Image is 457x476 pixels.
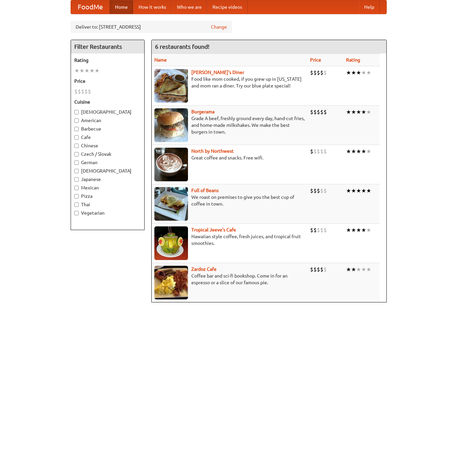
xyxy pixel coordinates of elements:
[323,266,327,273] li: $
[351,69,356,76] li: ★
[323,108,327,116] li: $
[74,144,79,148] input: Chinese
[366,266,371,273] li: ★
[74,168,141,174] label: [DEMOGRAPHIC_DATA]
[191,148,234,154] b: North by Northwest
[323,187,327,194] li: $
[154,108,188,142] img: burgerama.jpg
[207,0,247,14] a: Recipe videos
[154,226,188,260] img: jeeves.jpg
[88,88,91,95] li: $
[323,148,327,155] li: $
[361,108,366,116] li: ★
[356,187,361,194] li: ★
[155,43,210,50] ng-pluralize: 6 restaurants found!
[323,69,327,76] li: $
[366,226,371,234] li: ★
[74,184,141,191] label: Mexican
[172,0,207,14] a: Who we are
[74,110,79,114] input: [DEMOGRAPHIC_DATA]
[356,69,361,76] li: ★
[74,99,141,105] h5: Cuisine
[317,69,320,76] li: $
[313,148,317,155] li: $
[361,187,366,194] li: ★
[74,211,79,215] input: Vegetarian
[79,67,84,74] li: ★
[320,148,323,155] li: $
[74,194,79,198] input: Pizza
[133,0,172,14] a: How it works
[154,194,305,207] p: We roast on premises to give you the best cup of coffee in town.
[154,233,305,247] p: Hawaiian style coffee, fresh juices, and tropical fruit smoothies.
[74,160,79,165] input: German
[351,108,356,116] li: ★
[191,188,219,193] a: Full of Beans
[74,186,79,190] input: Mexican
[320,69,323,76] li: $
[191,70,244,75] a: [PERSON_NAME]'s Diner
[89,67,94,74] li: ★
[313,108,317,116] li: $
[346,148,351,155] li: ★
[317,226,320,234] li: $
[313,226,317,234] li: $
[313,69,317,76] li: $
[71,0,110,14] a: FoodMe
[320,266,323,273] li: $
[351,266,356,273] li: ★
[74,117,141,124] label: American
[366,108,371,116] li: ★
[361,266,366,273] li: ★
[356,266,361,273] li: ★
[356,148,361,155] li: ★
[74,152,79,156] input: Czech / Slovak
[313,266,317,273] li: $
[361,148,366,155] li: ★
[351,148,356,155] li: ★
[310,187,313,194] li: $
[191,227,236,232] a: Tropical Jeeve's Cafe
[74,67,79,74] li: ★
[74,210,141,216] label: Vegetarian
[94,67,100,74] li: ★
[84,67,89,74] li: ★
[317,108,320,116] li: $
[74,109,141,115] label: [DEMOGRAPHIC_DATA]
[346,69,351,76] li: ★
[361,69,366,76] li: ★
[74,118,79,123] input: American
[74,159,141,166] label: German
[191,266,217,272] a: Zardoz Cafe
[346,226,351,234] li: ★
[154,76,305,89] p: Food like mom cooked, if you grew up in [US_STATE] and mom ran a diner. Try our blue plate special!
[346,57,360,63] a: Rating
[317,148,320,155] li: $
[74,134,141,141] label: Cafe
[310,69,313,76] li: $
[154,272,305,286] p: Coffee bar and sci-fi bookshop. Come in for an espresso or a slice of our famous pie.
[320,108,323,116] li: $
[74,127,79,131] input: Barbecue
[74,142,141,149] label: Chinese
[346,108,351,116] li: ★
[154,148,188,181] img: north.jpg
[154,57,167,63] a: Name
[366,69,371,76] li: ★
[351,187,356,194] li: ★
[359,0,380,14] a: Help
[74,57,141,64] h5: Rating
[356,226,361,234] li: ★
[71,21,232,33] div: Deliver to: [STREET_ADDRESS]
[74,193,141,199] label: Pizza
[154,187,188,221] img: beans.jpg
[191,109,215,114] a: Burgerama
[74,169,79,173] input: [DEMOGRAPHIC_DATA]
[74,88,78,95] li: $
[346,266,351,273] li: ★
[74,151,141,157] label: Czech / Slovak
[110,0,133,14] a: Home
